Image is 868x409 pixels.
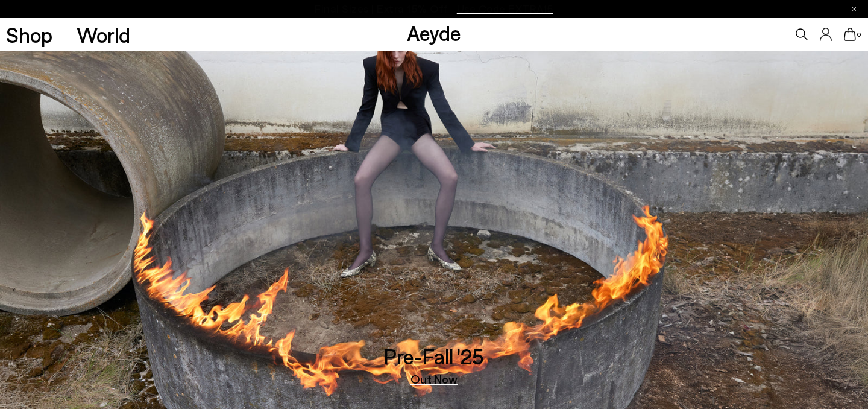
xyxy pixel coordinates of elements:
a: 0 [844,28,856,41]
a: Aeyde [407,20,461,45]
span: Navigate to /collections/ss25-final-sizes [457,4,553,14]
font: Out Now [410,372,458,386]
font: Final Sizes | Extra 15% Off [315,2,448,15]
font: Pre-Fall '25 [384,343,484,369]
a: Out Now [410,373,458,385]
font: Use Code EXTRA15 [457,2,553,15]
a: Shop [6,24,52,45]
font: World [77,22,130,47]
font: Shop [6,22,52,47]
a: World [77,24,130,45]
font: 0 [857,31,861,38]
